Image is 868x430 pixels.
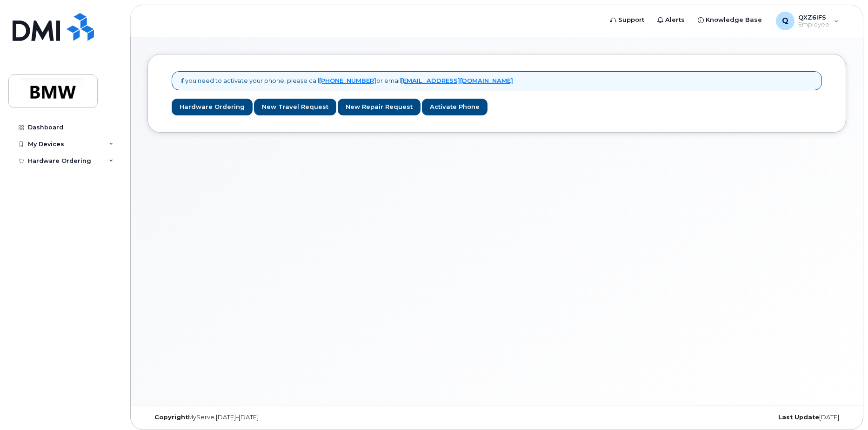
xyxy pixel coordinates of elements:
a: New Travel Request [254,99,336,116]
strong: Last Update [778,414,819,421]
a: [PHONE_NUMBER] [319,77,376,84]
iframe: Messenger Launcher [828,390,861,423]
a: New Repair Request [338,99,421,116]
strong: Copyright [154,414,188,421]
a: Hardware Ordering [172,99,253,116]
div: [DATE] [613,414,846,421]
div: MyServe [DATE]–[DATE] [147,414,381,421]
a: Activate Phone [422,99,487,116]
p: If you need to activate your phone, please call or email [180,76,513,85]
a: [EMAIL_ADDRESS][DOMAIN_NAME] [401,77,513,84]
